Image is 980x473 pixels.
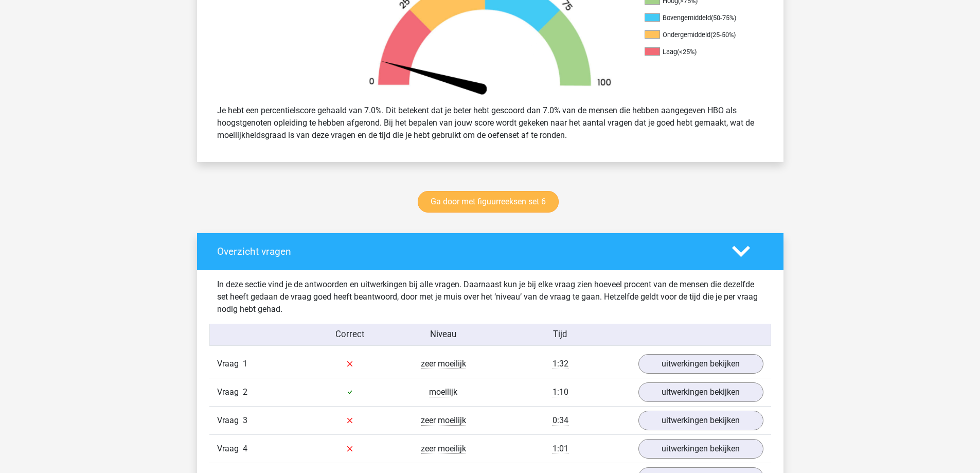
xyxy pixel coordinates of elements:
span: 4 [243,444,247,453]
span: zeer moeilijk [421,359,466,369]
span: Vraag [217,358,243,370]
a: uitwerkingen bekijken [638,354,763,374]
div: Niveau [397,328,490,341]
span: 1:01 [553,444,568,454]
div: Correct [303,328,397,341]
a: Ga door met figuurreeksen set 6 [418,191,559,213]
div: Tijd [490,328,630,341]
span: 0:34 [553,415,568,426]
div: In deze sectie vind je de antwoorden en uitwerkingen bij alle vragen. Daarnaast kun je bij elke v... [209,278,771,316]
a: uitwerkingen bekijken [638,382,763,402]
li: Ondergemiddeld [645,30,747,40]
span: 2 [243,387,247,397]
a: uitwerkingen bekijken [638,411,763,430]
div: Je hebt een percentielscore gehaald van 7.0%. Dit betekent dat je beter hebt gescoord dan 7.0% va... [209,100,771,146]
span: 1 [243,359,247,369]
div: (50-75%) [711,14,736,22]
span: Vraag [217,386,243,398]
div: (<25%) [677,48,697,56]
span: Vraag [217,443,243,455]
span: zeer moeilijk [421,444,466,454]
h4: Overzicht vragen [217,246,717,257]
span: zeer moeilijk [421,415,466,426]
li: Laag [645,47,747,57]
span: Vraag [217,414,243,427]
div: (25-50%) [710,31,736,39]
span: 3 [243,415,247,425]
span: 1:32 [553,359,568,369]
a: uitwerkingen bekijken [638,439,763,459]
li: Bovengemiddeld [645,13,747,23]
span: moeilijk [429,387,457,397]
span: 1:10 [553,387,568,397]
